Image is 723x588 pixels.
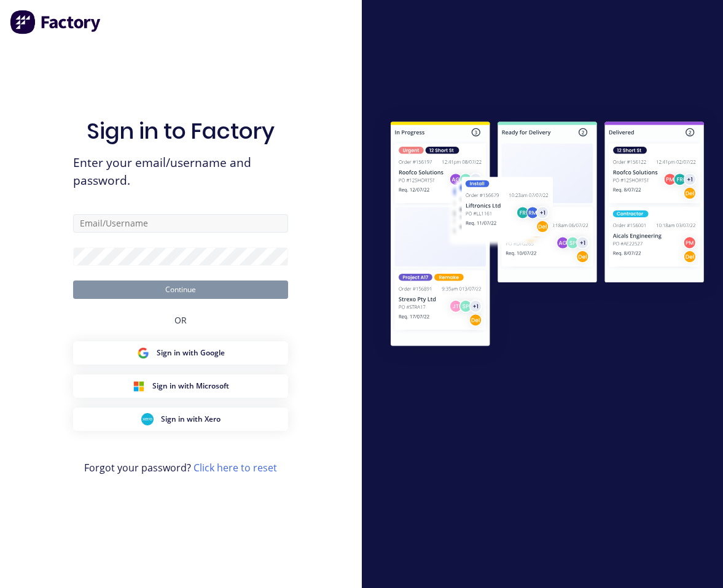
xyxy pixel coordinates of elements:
[84,460,277,475] span: Forgot your password?
[133,380,145,392] img: Microsoft Sign in
[141,413,154,425] img: Xero Sign in
[152,381,229,392] span: Sign in with Microsoft
[73,408,288,431] button: Xero Sign inSign in with Xero
[174,299,187,341] div: OR
[73,280,288,299] button: Continue
[157,347,225,358] span: Sign in with Google
[73,214,288,233] input: Email/Username
[10,10,102,34] img: Factory
[193,461,277,474] a: Click here to reset
[137,347,149,359] img: Google Sign in
[73,341,288,365] button: Google Sign inSign in with Google
[87,118,275,144] h1: Sign in to Factory
[161,414,221,425] span: Sign in with Xero
[73,374,288,398] button: Microsoft Sign inSign in with Microsoft
[73,154,288,190] span: Enter your email/username and password.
